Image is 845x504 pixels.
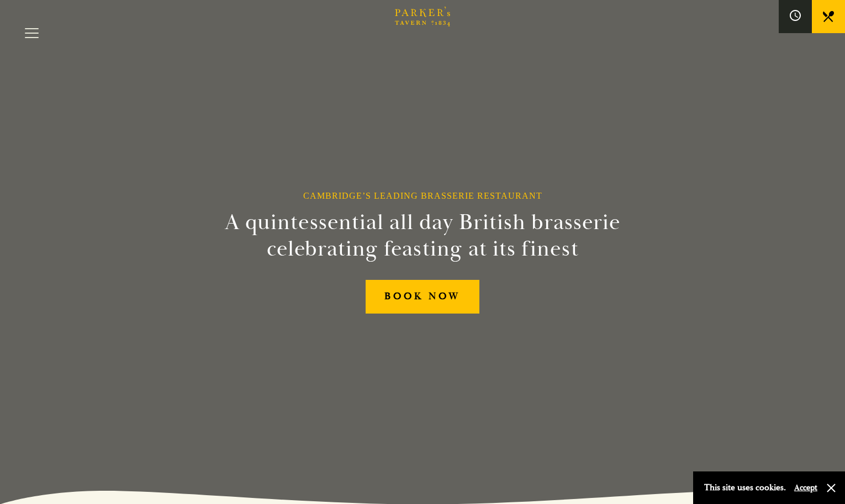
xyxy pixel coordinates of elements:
button: Accept [794,482,817,493]
a: BOOK NOW [366,280,479,314]
p: This site uses cookies. [704,480,786,496]
h2: A quintessential all day British brasserie celebrating feasting at its finest [171,209,674,262]
h1: Cambridge’s Leading Brasserie Restaurant [303,190,542,201]
button: Close and accept [826,482,837,494]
